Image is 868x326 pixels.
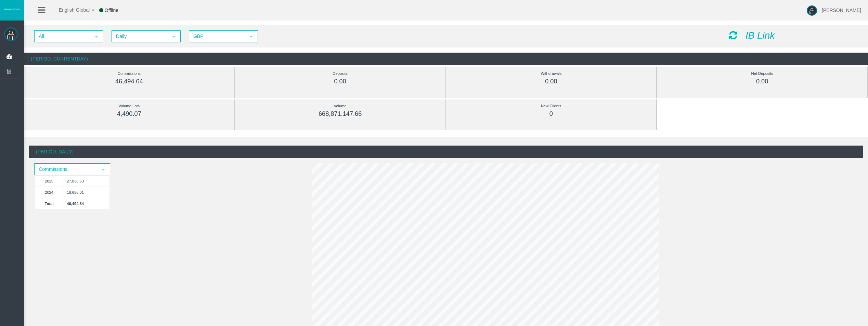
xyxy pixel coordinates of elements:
[250,78,430,85] div: 0.00
[94,34,99,39] span: select
[746,30,775,41] i: IB Link
[729,30,737,40] i: Reload Dashboard
[822,8,861,13] span: [PERSON_NAME]
[171,34,177,39] span: select
[190,31,245,42] span: GBP
[39,110,219,118] div: 4,490.07
[112,31,168,42] span: Daily
[39,102,219,110] div: Volume Lots
[672,70,852,78] div: Net Deposits
[672,78,852,85] div: 0.00
[807,5,817,16] img: user-image
[64,175,109,187] td: 27,838.63
[39,70,219,78] div: Commissions
[64,187,109,198] td: 18,656.01
[35,175,64,187] td: 2025
[250,110,430,118] div: 668,871,147.66
[250,70,430,78] div: Deposits
[35,187,64,198] td: 2024
[64,198,109,209] td: 46,494.64
[29,146,863,158] div: (Period: Daily)
[50,7,90,13] span: English Global
[35,164,97,175] span: Commissions
[3,8,21,11] img: logo.svg
[248,34,254,39] span: select
[39,78,219,85] div: 46,494.64
[105,8,118,13] span: Offline
[24,53,868,65] div: (Period: CurrentDay)
[462,102,641,110] div: New Clients
[35,198,64,209] td: Total
[250,102,430,110] div: Volume
[462,70,641,78] div: Withdrawals
[462,110,641,118] div: 0
[462,78,641,85] div: 0.00
[35,31,90,42] span: All
[101,167,106,172] span: select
